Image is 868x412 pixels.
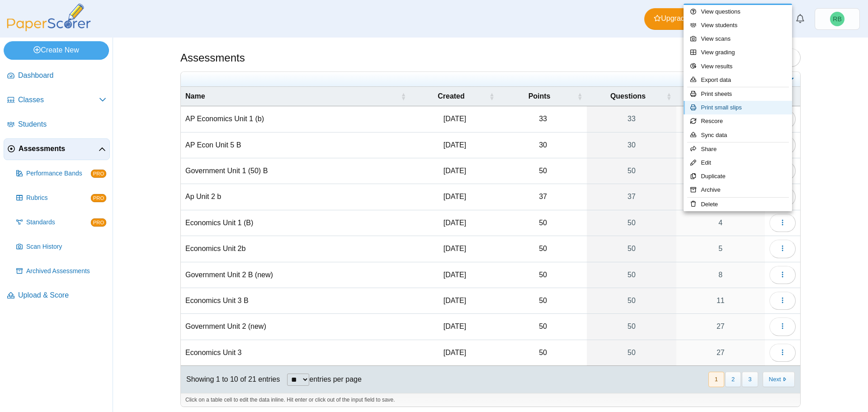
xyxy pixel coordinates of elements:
span: Robert Bartz [833,16,841,22]
a: 8 [676,262,765,288]
h1: Assessments [180,50,245,66]
a: View questions [684,5,792,19]
a: 0 [676,106,765,132]
a: Dashboard [4,65,110,87]
a: Upgrade Account [644,8,726,30]
td: AP Econ Unit 5 B [181,133,410,158]
a: Upload & Score [4,285,110,307]
a: 50 [587,314,676,339]
td: Ap Unit 2 b [181,184,410,210]
a: Export data [684,73,792,87]
a: Alerts [790,9,810,29]
span: Students [681,91,753,101]
a: Robert Bartz [815,8,860,30]
td: 50 [499,340,587,366]
a: Print sheets [684,87,792,101]
span: Performance Bands [26,169,91,178]
td: AP Economics Unit 1 (b) [181,106,410,132]
a: View results [684,60,792,73]
span: PRO [91,194,106,202]
td: Government Unit 2 (new) [181,314,410,340]
a: View grading [684,46,792,59]
time: Oct 14, 2024 at 8:00 AM [443,115,466,123]
span: Scan History [26,242,106,251]
span: Created : Activate to sort [489,92,495,101]
button: 2 [725,372,741,387]
td: Government Unit 2 B (new) [181,262,410,288]
a: Print small slips [684,101,792,114]
a: 27 [676,340,765,365]
td: Economics Unit 3 [181,340,410,366]
a: Sync data [684,128,792,142]
td: 33 [499,106,587,132]
a: Delete [684,198,792,211]
td: 50 [499,236,587,262]
span: Students [18,119,106,129]
a: 27 [676,314,765,339]
td: Economics Unit 3 B [181,288,410,314]
a: Create New [4,41,109,59]
time: Nov 18, 2024 at 10:56 AM [443,193,466,200]
span: Upgrade Account [654,14,717,24]
td: Economics Unit 1 (B) [181,210,410,236]
td: 50 [499,288,587,314]
span: Questions : Activate to sort [666,92,672,101]
a: 33 [587,106,676,132]
span: Archived Assessments [26,267,106,276]
a: Edit [684,156,792,170]
nav: pagination [708,372,795,387]
img: PaperScorer [4,4,94,31]
span: Robert Bartz [830,12,844,26]
time: Mar 21, 2025 at 10:46 AM [443,271,466,279]
span: PRO [91,170,106,178]
td: Government Unit 1 (50) B [181,158,410,184]
a: 1 [676,133,765,158]
time: Oct 1, 2024 at 11:25 AM [443,219,466,227]
span: Classes [18,95,99,105]
span: Name : Activate to sort [401,92,406,101]
a: 11 [676,288,765,313]
span: PRO [91,218,106,227]
td: 50 [499,210,587,236]
span: Questions [591,91,664,101]
span: Points [504,91,576,101]
td: 37 [499,184,587,210]
time: May 19, 2025 at 8:10 AM [443,297,466,304]
time: Sep 26, 2024 at 1:09 PM [443,167,466,175]
button: Next [763,372,795,387]
a: Performance Bands PRO [13,163,110,185]
time: May 14, 2025 at 1:37 PM [443,349,466,356]
a: 50 [587,262,676,288]
a: PaperScorer [4,25,94,33]
span: Name [185,91,399,101]
td: Economics Unit 2b [181,236,410,262]
time: Mar 19, 2025 at 1:23 PM [443,322,466,330]
a: Share [684,142,792,156]
time: Apr 11, 2025 at 1:11 PM [443,141,466,149]
td: 50 [499,158,587,184]
a: Duplicate [684,170,792,183]
span: Standards [26,218,91,227]
a: Scan History [13,236,110,258]
span: Created [415,91,487,101]
a: Standards PRO [13,212,110,233]
span: Dashboard [18,71,106,81]
a: Rubrics PRO [13,187,110,209]
time: Nov 14, 2024 at 12:45 PM [443,245,466,252]
span: Assessments [19,144,99,154]
td: 50 [499,262,587,288]
a: Rescore [684,114,792,128]
a: 50 [587,288,676,313]
span: Rubrics [26,194,91,203]
div: Click on a table cell to edit the data inline. Hit enter or click out of the input field to save. [181,393,800,407]
a: 50 [587,340,676,365]
a: Classes [4,90,110,111]
span: Upload & Score [18,290,106,300]
a: 50 [587,158,676,184]
a: 1 [676,184,765,209]
a: Archived Assessments [13,260,110,282]
a: 5 [676,236,765,261]
a: 50 [587,210,676,236]
a: View scans [684,32,792,46]
button: 1 [708,372,724,387]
